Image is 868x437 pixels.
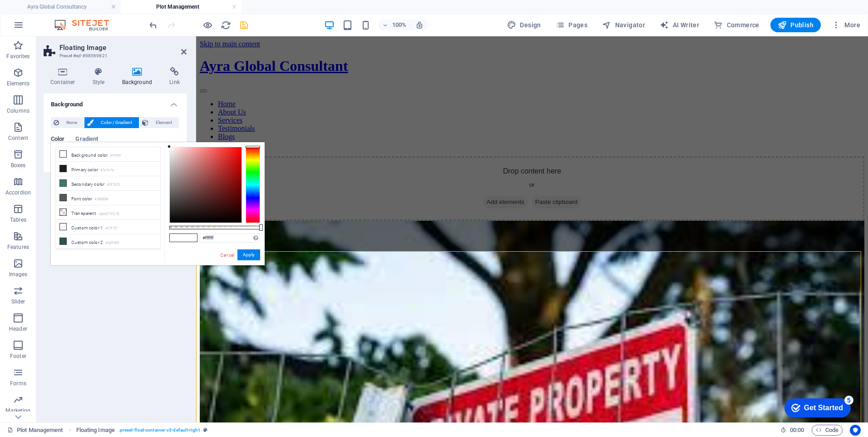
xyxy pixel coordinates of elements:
[203,427,207,432] i: This element is a customizable preset
[56,220,160,234] li: Custom color 1
[96,117,136,128] span: Color / Gradient
[8,134,28,142] p: Content
[598,18,649,32] button: Navigator
[56,176,160,191] li: Secondary color
[183,234,197,242] span: #ffffff
[62,117,81,128] span: None
[9,271,28,278] p: Images
[139,117,179,128] button: Element
[52,20,120,30] img: Editor Logo
[75,134,98,146] span: Gradient
[67,2,76,11] div: 5
[796,427,798,433] span: :
[76,425,115,436] span: Click to select. Double-click to edit
[51,117,84,128] button: None
[656,18,703,32] button: AI Writer
[415,21,424,29] i: On resize automatically adjust zoom level to fit chosen device.
[335,159,385,172] span: Paste clipboard
[7,80,30,87] p: Elements
[105,225,118,232] small: #f7f7f7
[238,20,249,30] button: save
[4,120,668,184] div: Drop content here
[100,167,114,174] small: #1e1e1e
[7,425,63,436] a: Click to cancel selection. Double-click to open Pages
[5,189,31,196] p: Accordion
[151,117,176,128] span: Element
[828,18,864,32] button: More
[7,5,74,24] div: Get Started 5 items remaining, 0% complete
[56,162,160,176] li: Primary color
[170,234,183,242] span: #ffffff
[121,2,242,12] h4: Plot Management
[11,162,26,169] p: Boxes
[287,159,332,172] span: Add elements
[99,211,120,217] small: rgba(0,0,0,.0)
[51,134,64,146] span: Color
[7,107,30,114] p: Columns
[10,353,26,360] p: Footer
[220,20,231,30] button: reload
[86,67,115,86] h4: Style
[27,10,66,18] div: Get Started
[237,249,260,260] button: Apply
[115,67,163,86] h4: Background
[84,117,139,128] button: Color / Gradient
[503,18,545,32] div: Design (Ctrl+Alt+Y)
[790,425,804,436] span: 00 00
[9,325,27,333] p: Header
[163,67,187,86] h4: Link
[6,53,30,60] p: Favorites
[602,20,645,30] span: Navigator
[219,252,235,258] a: Cancel
[118,425,200,436] span: . preset-float-container-v3-default-right
[714,20,759,30] span: Commerce
[378,20,410,30] button: 100%
[56,234,160,249] li: Custom color 2
[110,153,121,159] small: #ffffff
[812,425,843,436] button: Code
[780,425,804,436] h6: Session time
[56,191,160,205] li: Font color
[660,20,699,30] span: AI Writer
[5,407,30,414] p: Marketing
[105,240,119,246] small: #2d5553
[10,216,26,223] p: Tables
[552,18,591,32] button: Pages
[850,425,861,436] button: Usercentrics
[710,18,763,32] button: Commerce
[76,425,207,436] nav: breadcrumb
[4,4,64,11] a: Skip to main content
[7,243,29,251] p: Features
[148,20,158,30] button: undo
[56,205,160,220] li: Transparent
[778,20,814,30] span: Publish
[11,298,25,305] p: Slider
[59,44,187,52] h2: Floating Image
[392,20,406,30] h6: 100%
[59,52,168,60] h3: Preset #ed-898569821
[221,20,231,30] i: Reload page
[148,20,158,30] i: Undo: Change background color (Ctrl+Z)
[556,20,587,30] span: Pages
[239,20,249,30] i: Save (Ctrl+S)
[832,20,860,30] span: More
[816,425,838,436] span: Code
[10,380,26,387] p: Forms
[94,196,108,203] small: #585858
[44,94,187,110] h4: Background
[56,147,160,162] li: Background color
[107,182,120,188] small: #3f7673
[770,18,821,32] button: Publish
[507,20,541,30] span: Design
[44,67,86,86] h4: Container
[503,18,545,32] button: Design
